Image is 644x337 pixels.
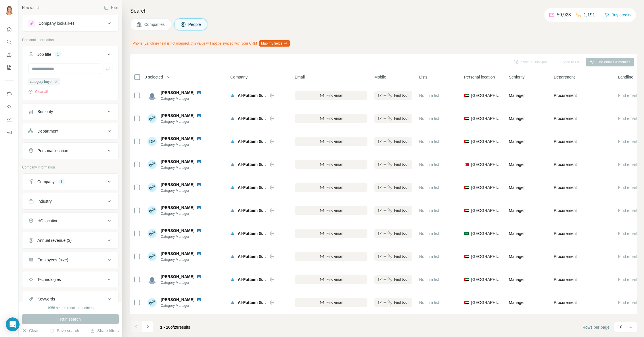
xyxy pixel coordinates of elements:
[238,162,267,167] span: Al-Futtaim Group
[161,274,194,279] span: [PERSON_NAME]
[147,91,157,100] img: Avatar
[230,254,235,259] img: Logo of Al-Futtaim Group
[161,211,208,216] span: Category Manager
[230,93,235,98] img: Logo of Al-Futtaim Group
[22,5,40,10] div: New search
[130,7,637,15] h4: Search
[161,113,194,118] span: [PERSON_NAME]
[464,254,469,259] span: 🇦🇪
[509,139,525,144] span: Manager
[618,74,633,80] span: Landline
[509,185,525,190] span: Manager
[147,298,157,307] img: Avatar
[464,300,469,305] span: 🇦🇪
[471,254,502,259] span: [GEOGRAPHIC_DATA]
[47,305,94,311] div: 1958 search results remaining
[22,233,118,247] button: Annual revenue ($)
[147,229,157,238] img: Avatar
[464,162,469,167] span: 🇧🇭
[374,275,412,284] button: Find both
[419,300,439,305] span: Not in a list
[161,188,208,193] span: Category Manager
[464,116,469,121] span: 🇦🇪
[90,328,119,334] button: Share filters
[147,206,157,215] img: Avatar
[327,139,342,144] span: Find email
[394,254,409,259] span: Find both
[509,277,525,282] span: Manager
[554,74,575,80] span: Department
[295,229,367,238] button: Find email
[471,231,502,236] span: [GEOGRAPHIC_DATA]
[419,231,439,236] span: Not in a list
[161,205,194,210] span: [PERSON_NAME]
[58,179,65,184] div: 1
[147,275,157,284] img: Avatar
[295,160,367,169] button: Find email
[161,297,194,302] span: [PERSON_NAME]
[471,185,502,190] span: [GEOGRAPHIC_DATA]
[238,116,267,121] span: Al-Futtaim Group
[554,185,577,190] span: Procurement
[394,277,409,282] span: Find both
[22,175,118,189] button: Company1
[22,47,118,64] button: Job title1
[197,297,201,302] img: LinkedIn logo
[197,90,201,95] img: LinkedIn logo
[142,321,153,332] button: Navigate to next page
[37,238,72,243] div: Annual revenue ($)
[230,116,235,121] img: Logo of Al-Futtaim Group
[230,139,235,144] img: Logo of Al-Futtaim Group
[327,208,342,213] span: Find email
[22,273,118,286] button: Technologies
[160,325,190,330] span: results
[557,12,571,18] p: 59,923
[509,93,525,98] span: Manager
[394,139,409,144] span: Find both
[584,12,595,18] p: 1,191
[161,303,208,308] span: Category Manager
[509,231,525,236] span: Manager
[509,74,524,80] span: Seniority
[419,116,439,121] span: Not in a list
[174,325,179,330] span: 29
[554,277,577,282] span: Procurement
[161,142,208,147] span: Category Manager
[37,296,55,302] div: Keywords
[161,251,194,256] span: [PERSON_NAME]
[394,116,409,121] span: Find both
[22,124,118,138] button: Department
[37,277,61,282] div: Technologies
[5,62,14,72] button: My lists
[22,105,118,118] button: Seniority
[5,49,14,60] button: Enrich CSV
[419,162,439,167] span: Not in a list
[161,234,208,239] span: Category Manager
[145,74,163,80] span: 0 selected
[161,96,208,101] span: Category Manager
[161,136,194,141] span: [PERSON_NAME]
[471,139,502,144] span: [GEOGRAPHIC_DATA]
[197,228,201,233] img: LinkedIn logo
[37,257,68,263] div: Employees (size)
[37,128,58,134] div: Department
[295,275,367,284] button: Find email
[230,185,235,190] img: Logo of Al-Futtaim Group
[295,91,367,100] button: Find email
[327,277,342,282] span: Find email
[37,51,51,57] div: Job title
[147,183,157,192] img: Avatar
[554,139,577,144] span: Procurement
[6,317,20,331] div: Open Intercom Messenger
[22,292,118,306] button: Keywords
[554,300,577,305] span: Procurement
[394,93,409,98] span: Find both
[238,139,267,144] span: Al-Futtaim Group
[161,257,208,262] span: Category Manager
[374,252,412,261] button: Find both
[22,16,118,30] button: Company lookalikes
[464,185,469,190] span: 🇦🇪
[28,89,48,94] button: Clear all
[5,6,14,15] img: Avatar
[295,183,367,192] button: Find email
